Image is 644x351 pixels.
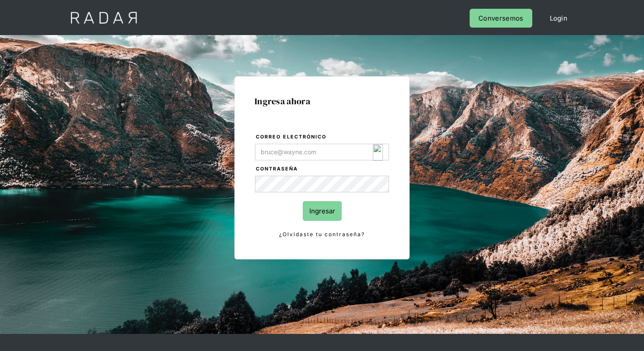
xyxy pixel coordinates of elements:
a: Login [541,9,577,28]
label: Contraseña [256,165,389,174]
a: Conversemos [470,9,532,28]
h1: Ingresa ahora [255,96,389,106]
input: bruce@wayne.com [255,144,389,160]
form: Login Form [255,132,389,239]
label: Correo electrónico [256,133,389,142]
img: icon_180.svg [373,144,383,161]
input: Ingresar [303,201,342,221]
a: ¿Olvidaste tu contraseña? [255,230,389,239]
